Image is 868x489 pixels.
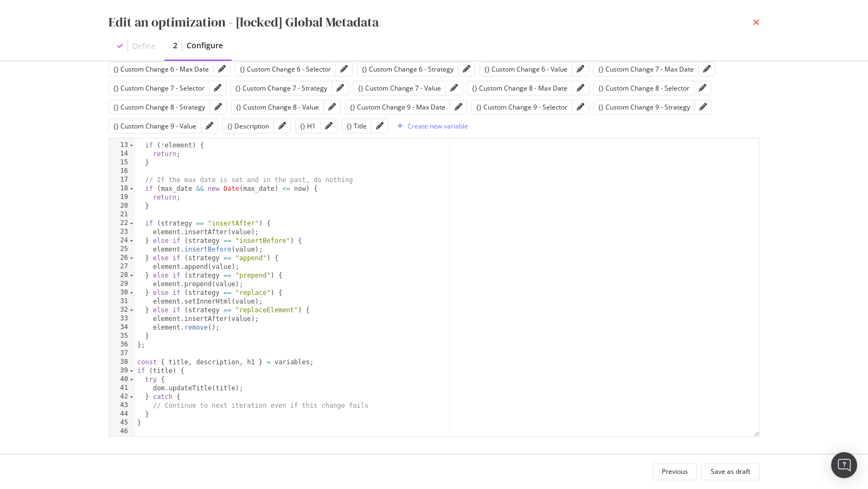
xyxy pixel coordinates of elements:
[577,65,584,73] div: pencil
[235,83,327,93] div: {} Custom Change 7 - Strategy
[699,84,706,92] div: pencil
[598,83,690,93] div: {} Custom Change 8 - Selector
[347,120,367,133] button: {} Title
[109,436,135,445] div: 47
[113,62,209,75] button: {} Custom Change 6 - Max Date
[113,101,205,114] button: {} Custom Change 8 - Strategy
[109,167,135,176] div: 16
[109,314,135,323] div: 33
[109,184,135,193] div: 18
[701,463,759,480] button: Save as draft
[108,13,379,31] div: Edit an optimization - [locked] Global Metadata
[109,306,135,314] div: 32
[662,467,688,476] div: Previous
[109,401,135,410] div: 43
[113,83,205,93] div: {} Custom Change 7 - Selector
[236,102,319,112] div: {} Custom Change 8 - Value
[109,410,135,419] div: 44
[109,193,135,202] div: 19
[173,40,177,51] div: 2
[109,262,135,271] div: 27
[325,122,333,130] div: pencil
[113,81,205,94] button: {} Custom Change 7 - Selector
[598,65,694,74] div: {} Custom Change 7 - Max Date
[235,81,327,94] button: {} Custom Change 7 - Strategy
[407,121,468,131] div: Create new variable
[376,122,384,130] div: pencil
[350,102,445,112] div: {} Custom Change 9 - Max Date
[113,120,196,133] button: {} Custom Change 9 - Value
[129,436,135,445] span: Toggle code folding, rows 47 through 53
[109,228,135,236] div: 23
[358,83,441,93] div: {} Custom Change 7 - Value
[703,65,711,73] div: pencil
[129,184,135,193] span: Toggle code folding, rows 18 through 20
[129,236,135,245] span: Toggle code folding, rows 24 through 25
[129,393,135,401] span: Toggle code folding, rows 42 through 44
[113,121,196,131] div: {} Custom Change 9 - Value
[472,81,567,94] button: {} Custom Change 8 - Max Date
[598,101,690,114] button: {} Custom Change 9 - Strategy
[340,65,348,73] div: pencil
[362,65,454,74] div: {} Custom Change 6 - Strategy
[831,452,857,478] div: Open Intercom Messenger
[109,419,135,427] div: 45
[109,427,135,436] div: 46
[711,467,750,476] div: Save as draft
[300,121,316,131] div: {} H1
[753,13,759,31] div: times
[129,271,135,280] span: Toggle code folding, rows 28 through 29
[109,375,135,384] div: 40
[577,84,584,92] div: pencil
[109,358,135,366] div: 38
[109,323,135,332] div: 34
[214,103,222,111] div: pencil
[240,65,331,74] div: {} Custom Change 6 - Selector
[236,101,319,114] button: {} Custom Change 8 - Value
[227,121,269,131] div: {} Description
[218,65,226,73] div: pencil
[113,102,205,112] div: {} Custom Change 8 - Strategy
[598,81,690,94] button: {} Custom Change 8 - Selector
[113,65,209,74] div: {} Custom Change 6 - Max Date
[129,219,135,228] span: Toggle code folding, rows 22 through 23
[362,62,454,75] button: {} Custom Change 6 - Strategy
[455,103,462,111] div: pencil
[129,306,135,314] span: Toggle code folding, rows 32 through 35
[129,366,135,375] span: Toggle code folding, rows 39 through 45
[109,141,135,150] div: 13
[699,103,707,111] div: pencil
[129,141,135,150] span: Toggle code folding, rows 13 through 15
[109,245,135,254] div: 25
[598,102,690,112] div: {} Custom Change 9 - Strategy
[598,62,694,75] button: {} Custom Change 7 - Max Date
[109,271,135,280] div: 28
[109,202,135,210] div: 20
[109,210,135,219] div: 21
[328,103,336,111] div: pencil
[484,62,567,75] button: {} Custom Change 6 - Value
[109,236,135,245] div: 24
[109,254,135,262] div: 26
[476,102,567,112] div: {} Custom Change 9 - Selector
[109,150,135,158] div: 14
[484,65,567,74] div: {} Custom Change 6 - Value
[109,366,135,375] div: 39
[278,122,286,130] div: pencil
[476,101,567,114] button: {} Custom Change 9 - Selector
[350,101,445,114] button: {} Custom Change 9 - Max Date
[109,384,135,393] div: 41
[450,84,458,92] div: pencil
[129,375,135,384] span: Toggle code folding, rows 40 through 41
[227,120,269,133] button: {} Description
[109,219,135,228] div: 22
[109,288,135,297] div: 30
[129,254,135,262] span: Toggle code folding, rows 26 through 27
[109,176,135,184] div: 17
[109,158,135,167] div: 15
[109,393,135,401] div: 42
[463,65,470,73] div: pencil
[393,118,468,135] button: Create new variable
[336,84,344,92] div: pencil
[109,280,135,288] div: 29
